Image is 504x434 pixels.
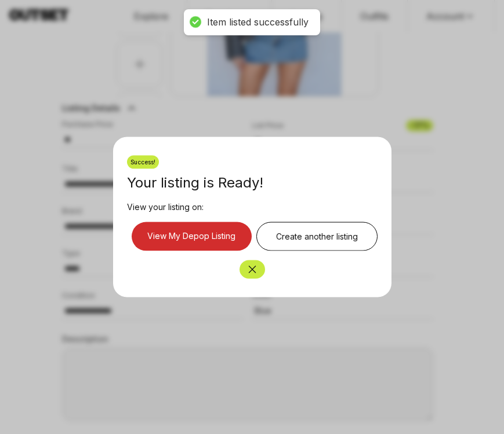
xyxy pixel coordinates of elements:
div: Item listed successfully [207,16,309,28]
a: View My Depop Listing [132,222,252,251]
h2: Your listing is Ready! [127,174,378,192]
button: Close [240,260,265,279]
p: View your listing on: [127,201,378,222]
a: Create another listing [256,222,378,251]
div: Success! [127,156,159,169]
